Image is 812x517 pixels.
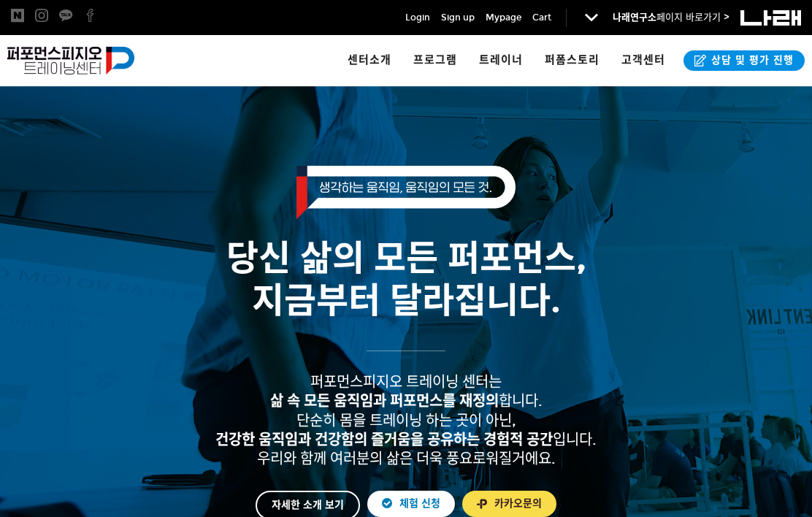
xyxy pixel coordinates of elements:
[613,12,729,23] a: 나래연구소페이지 바로가기 >
[462,491,556,517] a: 카카오문의
[215,431,553,448] strong: 건강한 움직임과 건강함의 즐거움을 공유하는 경험적 공간
[405,10,430,25] a: Login
[610,35,676,86] a: 고객센터
[532,10,551,25] a: Cart
[402,35,468,86] a: 프로그램
[413,53,457,66] span: 프로그램
[296,166,516,219] img: 생각하는 움직임, 움직임의 모든 것.
[613,12,656,23] strong: 나래연구소
[707,53,794,68] span: 상담 및 평가 진행
[468,35,534,86] a: 트레이너
[441,10,475,25] a: Sign up
[621,53,665,66] span: 고객센터
[215,431,597,448] span: 입니다.
[479,53,523,66] span: 트레이너
[296,412,516,429] span: 단순히 몸을 트레이닝 하는 곳이 아닌,
[367,491,455,517] a: 체험 신청
[226,237,586,322] span: 당신 삶의 모든 퍼포먼스, 지금부터 달라집니다.
[486,10,521,25] a: Mypage
[545,53,600,66] span: 퍼폼스토리
[683,50,805,71] a: 상담 및 평가 진행
[534,35,610,86] a: 퍼폼스토리
[310,373,502,391] span: 퍼포먼스피지오 트레이닝 센터는
[348,53,391,66] span: 센터소개
[337,35,402,86] a: 센터소개
[270,392,543,410] span: 합니다.
[270,392,499,410] strong: 삶 속 모든 움직임과 퍼포먼스를 재정의
[257,450,556,467] span: 우리와 함께 여러분의 삶은 더욱 풍요로워질거에요.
